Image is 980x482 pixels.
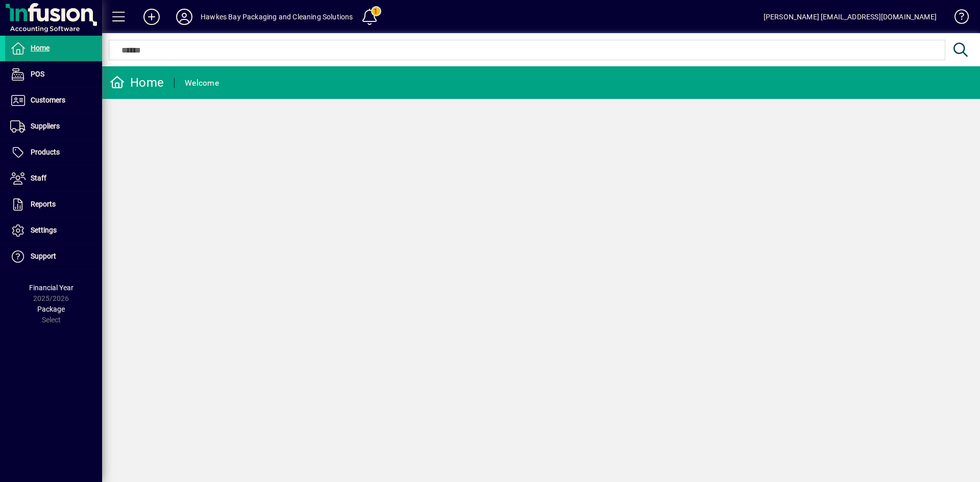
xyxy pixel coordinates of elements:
div: Welcome [185,75,219,91]
a: Reports [5,192,102,217]
a: Knowledge Base [947,2,967,35]
a: Settings [5,218,102,243]
span: Products [31,148,60,156]
button: Add [135,8,168,26]
a: Customers [5,88,102,113]
span: Financial Year [29,284,73,292]
div: [PERSON_NAME] [EMAIL_ADDRESS][DOMAIN_NAME] [764,9,937,25]
span: Package [37,305,65,313]
a: Support [5,244,102,269]
a: Products [5,140,102,165]
span: Reports [31,200,56,208]
button: Profile [168,8,201,26]
div: Hawkes Bay Packaging and Cleaning Solutions [201,9,353,25]
a: POS [5,62,102,87]
a: Suppliers [5,114,102,139]
span: Staff [31,174,46,182]
span: Settings [31,226,57,234]
span: POS [31,70,44,78]
div: Home [110,74,164,91]
span: Home [31,44,50,52]
a: Staff [5,166,102,191]
span: Customers [31,96,65,104]
span: Support [31,252,56,260]
span: Suppliers [31,122,60,130]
